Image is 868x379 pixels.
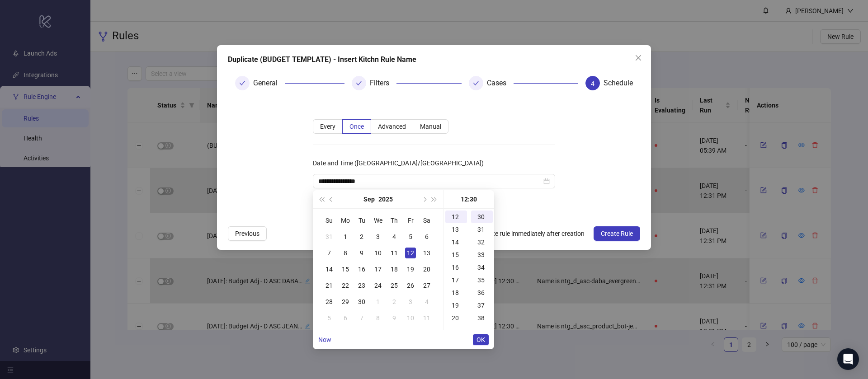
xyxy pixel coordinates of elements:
div: 20 [445,312,467,324]
div: General [253,76,285,90]
span: 4 [591,80,594,87]
td: 2025-10-04 [419,294,435,310]
td: 2025-09-10 [370,245,386,261]
div: 10 [373,248,383,258]
div: 18 [445,286,467,299]
td: 2025-09-27 [419,277,435,294]
div: 5 [324,313,335,323]
td: 2025-09-17 [370,261,386,277]
div: 4 [421,296,432,307]
div: Cases [487,76,514,90]
td: 2025-10-07 [354,310,370,326]
div: 31 [471,223,493,236]
div: Duplicate (BUDGET TEMPLATE) - Insert Kitchn Rule Name [228,54,640,65]
td: 2025-09-04 [386,229,402,245]
div: 30 [356,296,367,307]
div: 11 [389,248,400,258]
div: Open Intercom Messenger [837,348,859,370]
div: 7 [324,248,335,258]
td: 2025-10-05 [321,310,337,326]
td: 2025-09-16 [354,261,370,277]
div: 14 [324,264,335,275]
td: 2025-09-29 [337,294,354,310]
button: Choose a month [363,190,375,208]
div: 36 [471,286,493,299]
td: 2025-09-08 [337,245,354,261]
div: 27 [421,280,432,291]
a: Now [318,336,331,343]
div: 13 [445,223,467,236]
div: 1 [373,296,383,307]
td: 2025-10-10 [402,310,419,326]
div: 8 [340,248,351,258]
td: 2025-10-08 [370,310,386,326]
td: 2025-10-06 [337,310,354,326]
div: 12 [445,211,467,223]
span: Once [349,123,364,130]
td: 2025-09-03 [370,229,386,245]
div: 9 [356,248,367,258]
div: 5 [405,231,416,242]
td: 2025-09-14 [321,261,337,277]
div: 25 [389,280,400,291]
button: Choose a year [378,190,393,208]
div: 2 [389,296,400,307]
td: 2025-09-06 [419,229,435,245]
div: 1 [340,231,351,242]
td: 2025-10-09 [386,310,402,326]
td: 2025-09-28 [321,294,337,310]
div: 37 [471,299,493,312]
div: 16 [445,261,467,274]
td: 2025-09-19 [402,261,419,277]
div: 15 [340,264,351,275]
td: 2025-09-12 [402,245,419,261]
span: Previous [235,230,259,237]
div: Filters [370,76,396,90]
td: 2025-09-01 [337,229,354,245]
div: 20 [421,264,432,275]
div: 35 [471,274,493,286]
div: 3 [405,296,416,307]
div: 21 [445,324,467,337]
div: 19 [405,264,416,275]
div: 17 [445,274,467,286]
div: 8 [373,313,383,323]
div: 4 [389,231,400,242]
div: 17 [373,264,383,275]
span: Advanced [378,123,406,130]
div: 19 [445,299,467,312]
td: 2025-10-01 [370,294,386,310]
td: 2025-10-03 [402,294,419,310]
td: 2025-09-02 [354,229,370,245]
div: 2 [356,231,367,242]
div: 33 [471,248,493,261]
td: 2025-09-15 [337,261,354,277]
span: Manual [420,123,441,130]
div: 14 [445,236,467,248]
div: 31 [324,231,335,242]
td: 2025-09-05 [402,229,419,245]
td: 2025-10-02 [386,294,402,310]
div: 26 [405,280,416,291]
button: Create Rule [594,226,640,241]
span: Every [320,123,335,130]
span: check [473,80,479,86]
div: 23 [356,280,367,291]
th: Su [321,212,337,229]
div: 39 [471,324,493,337]
div: 12:30 [447,190,491,208]
th: We [370,212,386,229]
td: 2025-09-26 [402,277,419,294]
div: 3 [373,231,383,242]
td: 2025-09-18 [386,261,402,277]
div: 6 [340,313,351,323]
div: 11 [421,313,432,323]
div: 12 [405,248,416,258]
th: Fr [402,212,419,229]
input: Date and Time (Asia/Calcutta) [318,176,542,186]
div: 18 [389,264,400,275]
th: Th [386,212,402,229]
td: 2025-09-20 [419,261,435,277]
button: OK [473,334,489,345]
td: 2025-09-09 [354,245,370,261]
